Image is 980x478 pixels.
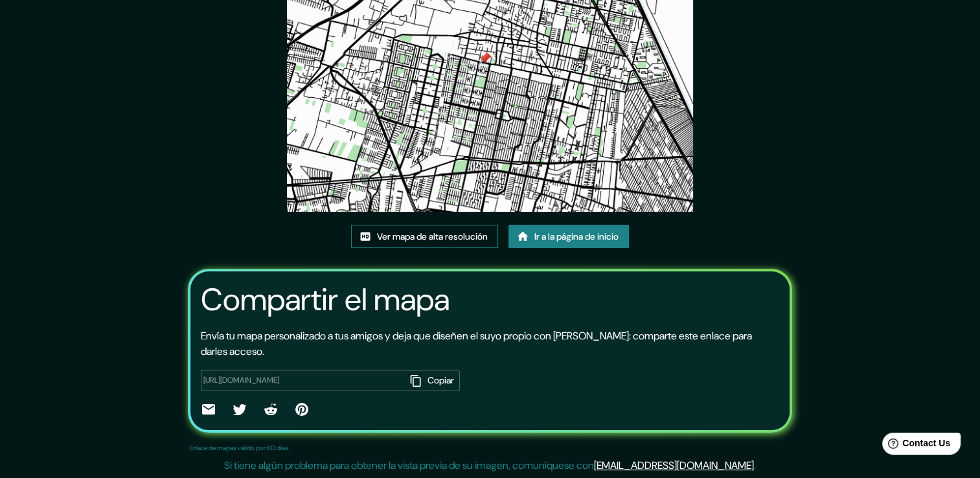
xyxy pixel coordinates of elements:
p: Envía tu mapa personalizado a tus amigos y deja que diseñen el suyo propio con [PERSON_NAME]: com... [201,328,779,359]
iframe: Help widget launcher [865,427,966,464]
font: Ver mapa de alta resolución [377,229,488,245]
font: Ir a la página de inicio [534,229,619,245]
button: Copiar [406,370,460,391]
a: Ir a la página de inicio [508,225,629,249]
a: Ver mapa de alta resolución [351,225,498,249]
font: Copiar [427,372,454,389]
a: [EMAIL_ADDRESS][DOMAIN_NAME] [594,459,754,472]
h3: Compartir el mapa [201,282,450,318]
p: Enlace de mapas válido por 60 días. [190,443,290,453]
p: Si tiene algún problema para obtener la vista previa de su imagen, comuníquese con . [224,458,756,473]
